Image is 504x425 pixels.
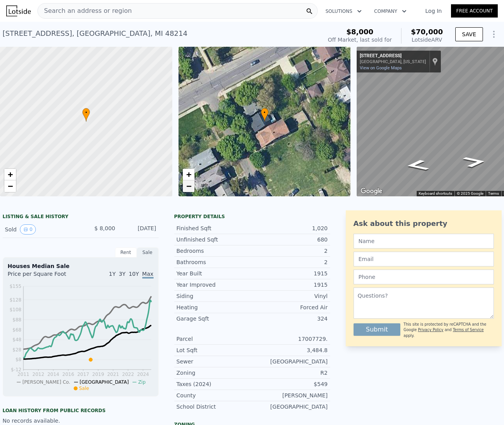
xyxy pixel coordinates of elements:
div: Lot Sqft [177,346,252,354]
span: • [82,109,90,116]
button: SAVE [455,27,483,41]
div: Houses Median Sale [8,262,154,270]
tspan: 2011 [17,372,29,377]
span: Sale [79,386,89,391]
a: View on Google Maps [360,65,402,71]
div: Parcel [177,335,252,343]
tspan: $-12 [11,367,21,372]
a: Privacy Policy [418,328,443,332]
span: Search an address or region [38,6,132,16]
tspan: $88 [12,317,21,323]
div: Loan history from public records [3,407,159,414]
div: Sold [5,224,74,235]
div: • [261,108,269,122]
div: Vinyl [252,292,328,300]
div: Lotside ARV [411,36,443,44]
button: Company [368,4,413,18]
div: 1,020 [252,224,328,232]
span: − [8,181,13,191]
tspan: 2019 [92,372,104,377]
a: Zoom out [183,180,195,192]
div: School District [177,403,252,411]
div: [PERSON_NAME] [252,391,328,399]
div: 2 [252,247,328,255]
div: 1915 [252,270,328,277]
tspan: 2024 [137,372,149,377]
span: © 2025 Google [457,191,483,196]
div: [STREET_ADDRESS] , [GEOGRAPHIC_DATA] , MI 48214 [3,28,187,39]
button: Show Options [486,26,502,42]
tspan: 2021 [107,372,119,377]
div: 2 [252,258,328,266]
a: Zoom out [4,180,16,192]
div: Bathrooms [177,258,252,266]
div: Finished Sqft [177,224,252,232]
div: [GEOGRAPHIC_DATA], [US_STATE] [360,59,426,64]
tspan: 2017 [77,372,89,377]
span: [PERSON_NAME] Co. [22,379,70,385]
span: Max [142,271,154,279]
a: Show location on map [432,57,438,66]
div: • [82,108,90,122]
tspan: $8 [15,357,21,362]
span: 1Y [109,271,115,277]
button: Keyboard shortcuts [419,191,452,196]
img: Google [359,186,384,196]
div: Heating [177,303,252,311]
div: LISTING & SALE HISTORY [3,213,159,221]
div: $549 [252,380,328,388]
div: Off Market, last sold for [328,36,392,44]
span: + [186,169,191,179]
div: 680 [252,236,328,243]
div: County [177,391,252,399]
div: 17007729. [252,335,328,343]
div: Zoning [177,369,252,377]
tspan: 2022 [122,372,134,377]
span: 10Y [129,271,139,277]
div: [GEOGRAPHIC_DATA] [252,358,328,365]
button: Solutions [319,4,368,18]
input: Name [354,234,494,249]
div: 324 [252,315,328,323]
tspan: 2016 [62,372,74,377]
span: + [8,169,13,179]
span: • [261,109,269,116]
div: This site is protected by reCAPTCHA and the Google and apply. [403,322,493,339]
a: Log In [416,7,451,15]
div: Year Built [177,270,252,277]
div: Bedrooms [177,247,252,255]
a: Terms of Service [453,328,484,332]
tspan: $155 [9,284,21,289]
div: Sale [137,247,159,257]
span: $8,000 [346,28,373,36]
div: [DATE] [122,224,156,235]
path: Go Northwest, Seminole St [396,157,439,174]
span: $ 8,000 [94,225,115,231]
span: 3Y [119,271,126,277]
div: Year Improved [177,281,252,289]
span: [GEOGRAPHIC_DATA] [80,379,129,385]
tspan: $48 [12,337,21,342]
span: $70,000 [411,28,443,36]
div: Forced Air [252,303,328,311]
div: Property details [174,213,330,220]
tspan: $68 [12,327,21,333]
tspan: 2012 [32,372,44,377]
div: Unfinished Sqft [177,236,252,243]
div: No records available. [3,417,159,425]
div: [GEOGRAPHIC_DATA] [252,403,328,411]
div: 3,484.8 [252,346,328,354]
button: Submit [354,323,401,336]
path: Go Southeast, Seminole St [453,153,496,170]
tspan: 2014 [47,372,59,377]
div: Siding [177,292,252,300]
a: Zoom in [4,169,16,180]
button: View historical data [20,224,36,235]
div: R2 [252,369,328,377]
a: Zoom in [183,169,195,180]
div: Ask about this property [354,218,494,229]
tspan: $108 [9,307,21,312]
div: Taxes (2024) [177,380,252,388]
a: Open this area in Google Maps (opens a new window) [359,186,384,196]
a: Free Account [451,4,498,18]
